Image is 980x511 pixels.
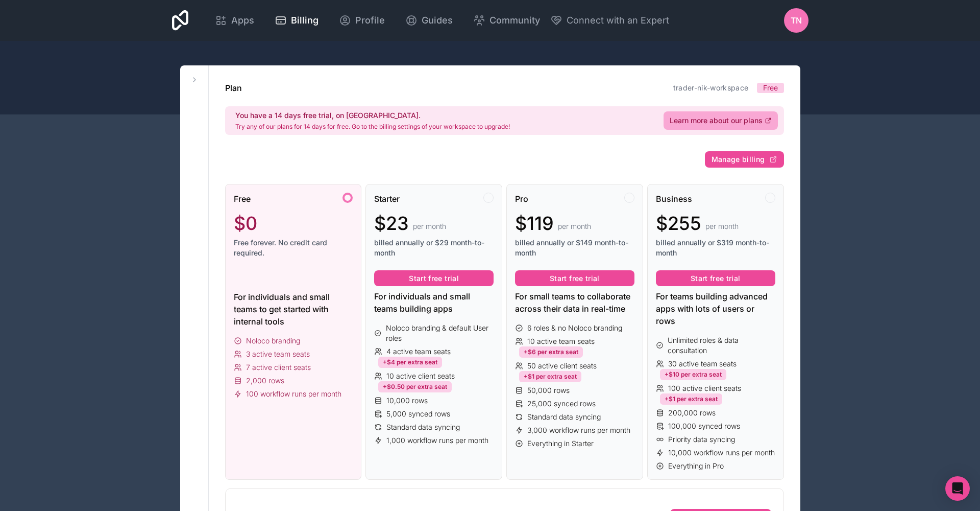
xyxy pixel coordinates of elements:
span: Standard data syncing [386,422,460,432]
span: Learn more about our plans [670,115,763,126]
span: Standard data syncing [527,412,601,422]
span: $0 [234,213,257,234]
span: Billing [291,13,318,28]
h2: You have a 14 days free trial, on [GEOGRAPHIC_DATA]. [235,110,510,121]
a: Profile [331,9,393,32]
button: Connect with an Expert [550,13,669,28]
span: 100,000 synced rows [668,421,740,431]
span: per month [705,221,739,231]
div: +$4 per extra seat [378,357,442,368]
span: per month [413,221,446,231]
a: Learn more about our plans [664,111,778,130]
span: 100 active client seats [668,383,741,393]
span: Free [763,83,778,93]
span: Profile [355,13,385,28]
a: Community [465,9,548,32]
div: +$10 per extra seat [660,369,726,380]
div: +$1 per extra seat [519,371,581,382]
span: Business [656,193,692,205]
span: 6 roles & no Noloco branding [527,323,622,333]
span: 200,000 rows [668,408,716,418]
div: For teams building advanced apps with lots of users or rows [656,290,775,327]
span: $119 [515,213,554,234]
h1: Plan [225,82,242,94]
div: For individuals and small teams building apps [374,290,494,315]
span: 25,000 synced rows [527,399,596,409]
span: 1,000 workflow runs per month [386,435,488,446]
span: Free forever. No credit card required. [234,238,353,258]
span: 10 active team seats [527,336,595,346]
span: $255 [656,213,701,234]
span: 10 active client seats [386,371,455,381]
span: TN [791,14,802,27]
span: Apps [231,13,254,28]
span: 10,000 rows [386,396,428,406]
span: Connect with an Expert [567,13,669,28]
span: Starter [374,193,400,205]
span: 10,000 workflow runs per month [668,448,775,458]
a: trader-nik-workspace [673,83,749,92]
span: 3,000 workflow runs per month [527,425,630,435]
div: For small teams to collaborate across their data in real-time [515,290,634,315]
div: Open Intercom Messenger [945,476,970,501]
button: Start free trial [656,270,775,287]
span: per month [558,221,591,231]
button: Start free trial [515,270,634,287]
span: 5,000 synced rows [386,409,450,419]
span: Pro [515,193,528,205]
div: +$6 per extra seat [519,346,583,358]
button: Start free trial [374,270,494,287]
span: $23 [374,213,409,234]
span: billed annually or $319 month-to-month [656,238,775,258]
span: Noloco branding & default User roles [386,323,494,343]
a: Billing [266,9,327,32]
div: +$1 per extra seat [660,393,722,405]
span: 3 active team seats [246,349,310,359]
span: billed annually or $149 month-to-month [515,238,634,258]
div: For individuals and small teams to get started with internal tools [234,291,353,328]
span: Unlimited roles & data consultation [668,335,775,356]
span: Guides [422,13,453,28]
span: Priority data syncing [668,434,735,445]
span: Noloco branding [246,336,300,346]
p: Try any of our plans for 14 days for free. Go to the billing settings of your workspace to upgrade! [235,123,510,131]
span: billed annually or $29 month-to-month [374,238,494,258]
div: +$0.50 per extra seat [378,381,452,392]
span: Free [234,193,251,205]
a: Apps [207,9,262,32]
span: 100 workflow runs per month [246,389,341,399]
button: Manage billing [705,151,784,168]
a: Guides [397,9,461,32]
span: Everything in Starter [527,438,594,449]
span: 4 active team seats [386,346,451,357]
span: Community [489,13,540,28]
span: 50,000 rows [527,385,570,396]
span: 2,000 rows [246,376,284,386]
span: 50 active client seats [527,361,597,371]
span: 30 active team seats [668,359,737,369]
span: Manage billing [712,155,765,164]
span: 7 active client seats [246,362,311,373]
span: Everything in Pro [668,461,724,471]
